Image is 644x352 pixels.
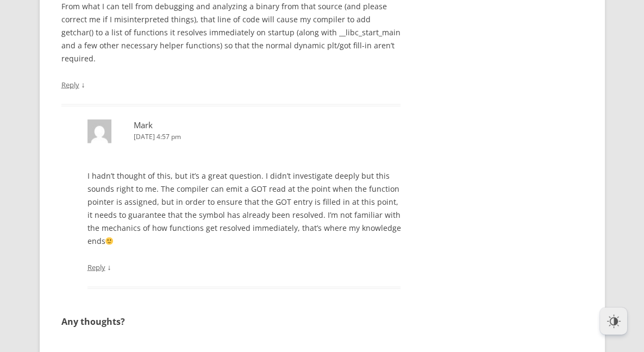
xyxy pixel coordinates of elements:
[61,315,401,328] h3: Any thoughts?
[87,262,105,272] a: Reply to Mark
[134,120,153,130] a: Mark
[134,131,401,143] time: [DATE] 4:57 pm
[61,80,79,90] a: Reply to asdfasdf
[82,79,85,90] span: ↓
[87,131,401,143] a: [DATE] 4:57 pm
[87,169,401,248] p: I hadn’t thought of this, but it’s a great question. I didn’t investigate deeply but this sounds ...
[105,237,113,245] img: 🙂
[108,262,111,272] span: ↓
